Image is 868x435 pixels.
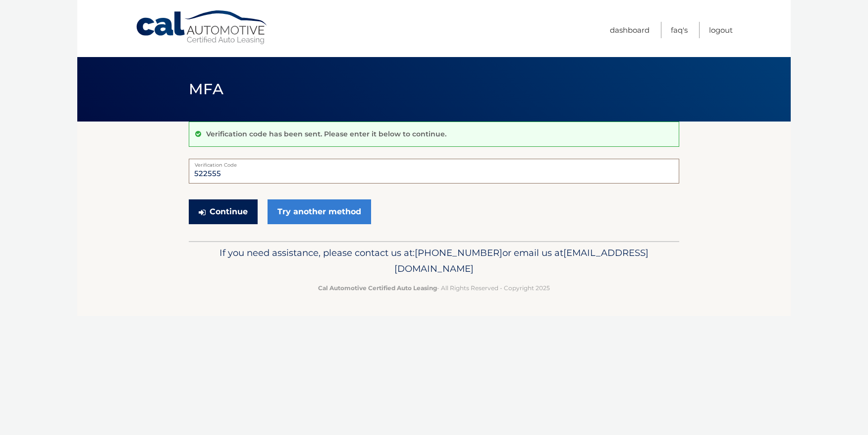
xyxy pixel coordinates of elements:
[195,283,673,293] p: - All Rights Reserved - Copyright 2025
[189,199,258,224] button: Continue
[135,10,269,45] a: Cal Automotive
[189,159,679,167] label: Verification Code
[189,159,679,184] input: Verification Code
[206,129,446,138] p: Verification code has been sent. Please enter it below to continue.
[415,247,502,258] span: [PHONE_NUMBER]
[318,284,437,292] strong: Cal Automotive Certified Auto Leasing
[709,22,733,38] a: Logout
[394,247,649,274] span: [EMAIL_ADDRESS][DOMAIN_NAME]
[610,22,650,38] a: Dashboard
[268,199,371,224] a: Try another method
[189,80,223,98] span: MFA
[195,245,673,277] p: If you need assistance, please contact us at: or email us at
[671,22,688,38] a: FAQ's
